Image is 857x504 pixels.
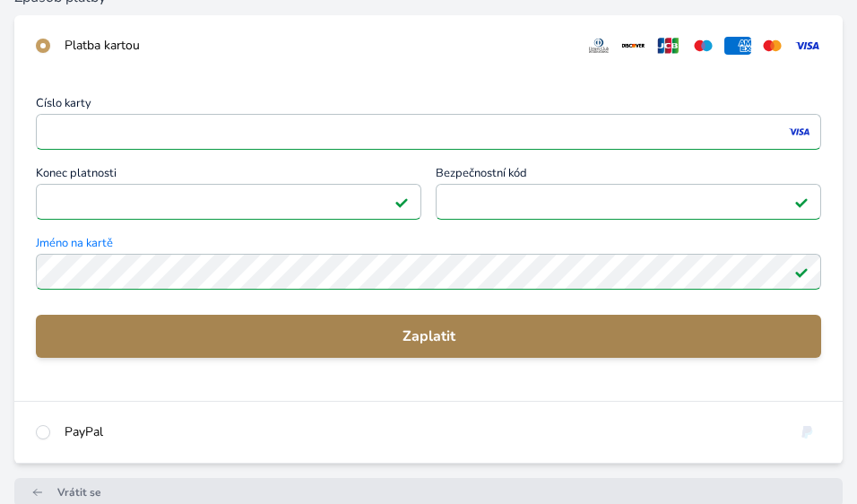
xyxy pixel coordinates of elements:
span: Zaplatit [50,326,807,347]
input: Jméno na kartěPlatné pole [36,254,821,290]
img: jcb.svg [654,37,682,55]
span: Číslo karty [36,98,821,114]
iframe: Iframe pro datum vypršení platnosti [44,189,413,214]
img: Platné pole [794,195,809,209]
span: Bezpečnostní kód [436,168,821,184]
img: discover.svg [619,37,647,55]
img: maestro.svg [689,37,717,55]
span: Vrátit se [57,485,101,500]
img: mc.svg [758,37,786,55]
button: Zaplatit [36,315,821,358]
span: Konec platnosti [36,168,421,184]
img: paypal.svg [793,423,821,441]
iframe: Iframe pro číslo karty [44,119,813,144]
span: Jméno na kartě [36,238,821,254]
img: visa.svg [793,37,821,55]
img: diners.svg [585,37,613,55]
img: Platné pole [794,265,809,279]
img: amex.svg [724,37,752,55]
div: PayPal [65,423,779,441]
img: visa [787,124,811,140]
div: Platba kartou [65,37,571,55]
img: Platné pole [394,195,409,209]
iframe: Iframe pro bezpečnostní kód [444,189,813,214]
